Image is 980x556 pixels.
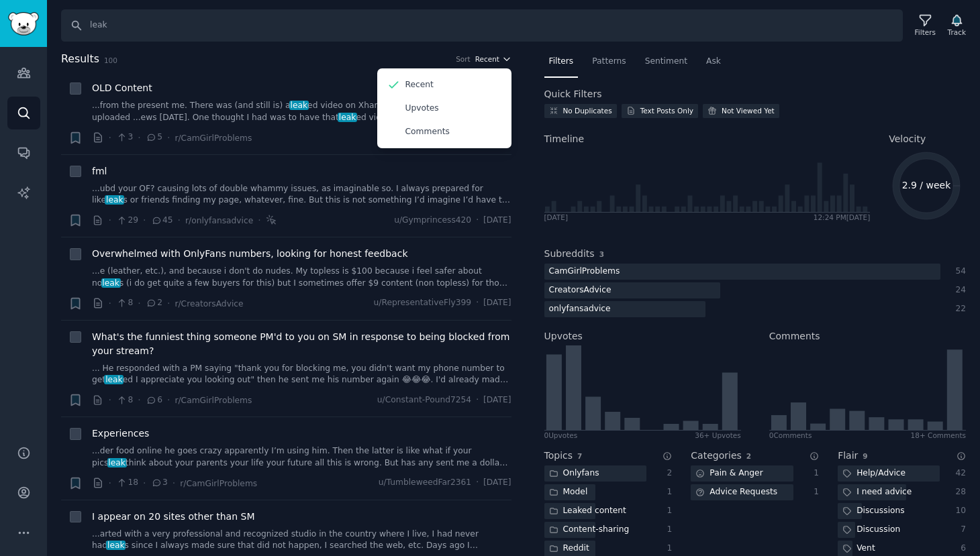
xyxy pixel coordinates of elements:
[138,393,140,407] span: ·
[838,449,858,463] h2: Flair
[173,476,175,490] span: ·
[807,467,820,480] div: 1
[8,12,39,36] img: GummySearch logo
[405,126,450,138] p: Comments
[544,87,602,101] h2: Quick Filters
[92,510,255,524] a: I appear on 20 sites other than SM
[106,541,126,550] span: leak
[695,431,741,440] div: 36+ Upvotes
[405,79,434,91] p: Recent
[116,394,133,406] span: 8
[544,431,578,440] div: 0 Upvote s
[722,106,775,115] div: Not Viewed Yet
[167,131,170,145] span: ·
[374,297,472,309] span: u/RepresentativeFly399
[691,484,782,501] div: Advice Requests
[544,484,593,501] div: Model
[92,183,511,207] a: ...ubd your OF? causing lots of double whammy issues, as imaginable so. I always prepared for lik...
[660,524,673,536] div: 1
[92,363,511,386] a: ... He responded with a PM saying "thank you for blocking me, you didn't want my phone number to ...
[911,431,966,440] div: 18+ Comments
[289,101,309,110] span: leak
[476,297,479,309] span: ·
[92,330,511,358] a: What's the funniest thing someone PM'd to you on SM in response to being blocked from your stream?
[483,215,511,227] span: [DATE]
[92,247,408,261] a: Overwhelmed with OnlyFans numbers, looking for honest feedback
[104,375,124,384] span: leak
[116,297,133,309] span: 8
[549,56,574,68] span: Filters
[475,54,499,64] span: Recent
[544,503,631,520] div: Leaked content
[109,213,111,227] span: ·
[948,27,966,37] div: Track
[954,467,966,480] div: 42
[660,467,673,480] div: 2
[405,103,439,115] p: Upvotes
[544,465,604,482] div: Onlyfans
[151,215,173,227] span: 45
[544,247,595,261] h2: Subreddits
[146,394,162,406] span: 6
[863,452,867,460] span: 9
[92,164,107,178] a: fml
[167,296,170,311] span: ·
[838,503,910,520] div: Discussions
[178,213,181,227] span: ·
[954,505,966,517] div: 10
[138,296,140,311] span: ·
[577,452,582,460] span: 7
[258,213,260,227] span: ·
[475,54,511,64] button: Recent
[109,131,111,145] span: ·
[92,427,149,441] a: Experiences
[954,284,967,296] div: 24
[807,486,820,498] div: 1
[838,484,916,501] div: I need advice
[544,522,634,539] div: Content-sharing
[151,477,168,489] span: 3
[107,458,127,467] span: leak
[175,396,252,405] span: r/CamGirlProblems
[769,329,820,343] h2: Comments
[116,131,133,144] span: 3
[902,180,952,190] text: 2.9 / week
[640,106,693,115] div: Text Posts Only
[92,529,511,552] a: ...arted with a very professional and recognized studio in the country where I live, I had never ...
[599,250,604,258] span: 3
[180,479,257,488] span: r/CamGirlProblems
[109,476,111,490] span: ·
[476,215,479,227] span: ·
[104,56,117,64] span: 100
[954,524,966,536] div: 7
[660,505,673,517] div: 1
[660,486,673,498] div: 1
[92,445,511,469] a: ...der food online he goes crazy apparently I’m using him. Then the latter is like what if your p...
[544,329,583,343] h2: Upvotes
[483,297,511,309] span: [DATE]
[544,449,573,463] h2: Topics
[338,113,357,122] span: leak
[105,195,124,205] span: leak
[483,394,511,406] span: [DATE]
[544,213,569,222] div: [DATE]
[592,56,626,68] span: Patterns
[146,297,162,309] span: 2
[175,133,252,143] span: r/CamGirlProblems
[185,216,253,225] span: r/onlyfansadvice
[61,9,903,42] input: Search Keyword
[175,299,243,309] span: r/CreatorsAdvice
[101,278,121,288] span: leak
[146,131,162,144] span: 5
[61,51,99,68] span: Results
[92,100,511,123] a: ...from the present me. There was (and still is) aleaked video on Xhamster that someone else uplo...
[814,213,871,222] div: 12:24 PM [DATE]
[377,394,471,406] span: u/Constant-Pound7254
[544,282,616,299] div: CreatorsAdvice
[954,303,967,315] div: 22
[838,522,905,539] div: Discussion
